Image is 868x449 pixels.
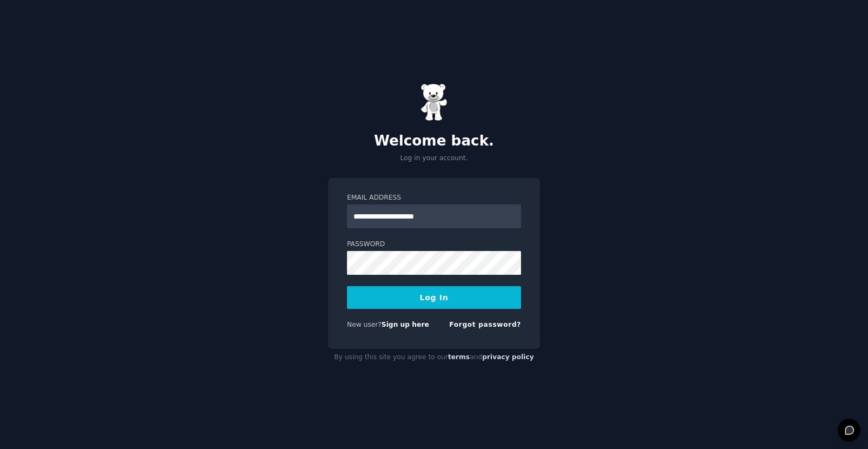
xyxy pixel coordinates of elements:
a: Sign up here [382,321,429,328]
div: By using this site you agree to our and [328,349,540,366]
a: privacy policy [482,353,534,361]
label: Password [347,240,521,249]
a: terms [448,353,470,361]
button: Log In [347,286,521,309]
label: Email Address [347,193,521,203]
p: Log in your account. [328,154,540,163]
a: Forgot password? [449,321,521,328]
span: New user? [347,321,382,328]
h2: Welcome back. [328,133,540,150]
img: Gummy Bear [420,83,448,121]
